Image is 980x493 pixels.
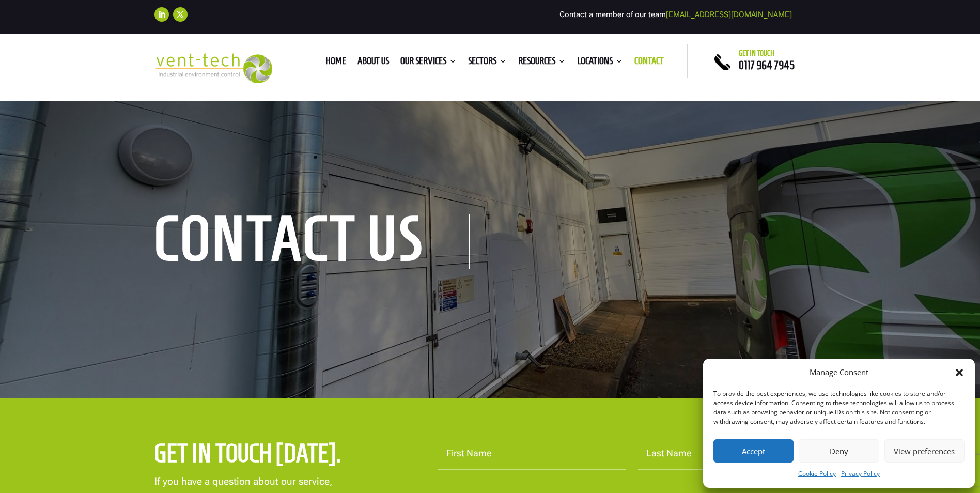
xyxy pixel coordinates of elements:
[154,438,370,474] h2: Get in touch [DATE].
[325,57,346,69] a: Home
[810,366,868,379] div: Manage Consent
[577,57,623,69] a: Locations
[638,438,826,470] input: Last Name
[713,439,794,463] button: Accept
[559,10,792,19] span: Contact a member of our team
[799,439,879,463] button: Deny
[154,214,470,269] h1: contact us
[154,7,169,22] a: Follow on LinkedIn
[884,439,965,463] button: View preferences
[400,57,457,69] a: Our Services
[666,10,792,19] a: [EMAIL_ADDRESS][DOMAIN_NAME]
[841,468,880,480] a: Privacy Policy
[739,49,774,57] span: Get in touch
[518,57,566,69] a: Resources
[713,389,963,426] div: To provide the best experiences, we use technologies like cookies to store and/or access device i...
[798,468,836,480] a: Cookie Policy
[173,7,188,22] a: Follow on X
[954,367,965,378] div: Close dialog
[438,438,626,470] input: First Name
[468,57,507,69] a: Sectors
[739,59,795,71] a: 0117 964 7945
[357,57,389,69] a: About us
[634,57,664,69] a: Contact
[154,53,273,84] img: 2023-09-27T08_35_16.549ZVENT-TECH---Clear-background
